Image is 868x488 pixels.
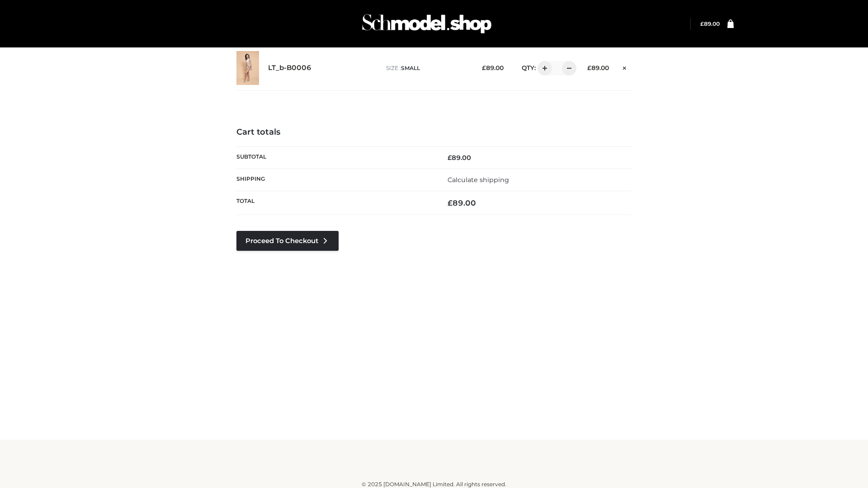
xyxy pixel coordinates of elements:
bdi: 89.00 [448,154,471,162]
th: Subtotal [236,146,434,169]
p: size : [386,64,468,72]
a: Proceed to Checkout [236,231,339,251]
div: QTY: [513,61,573,75]
th: Total [236,191,434,215]
span: £ [448,154,452,162]
img: LT_b-B0006 - SMALL [236,51,259,85]
a: LT_b-B0006 [268,64,311,72]
span: £ [482,64,486,71]
h4: Cart totals [236,127,632,137]
img: Schmodel Admin 964 [359,6,495,42]
bdi: 89.00 [587,64,609,71]
a: £89.00 [700,20,720,27]
a: Remove this item [618,61,632,73]
span: SMALL [401,65,420,71]
bdi: 89.00 [482,64,504,71]
bdi: 89.00 [700,20,720,27]
bdi: 89.00 [448,198,476,207]
span: £ [587,64,591,71]
a: Calculate shipping [448,176,509,184]
span: £ [448,198,453,207]
th: Shipping [236,169,434,191]
span: £ [700,20,704,27]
